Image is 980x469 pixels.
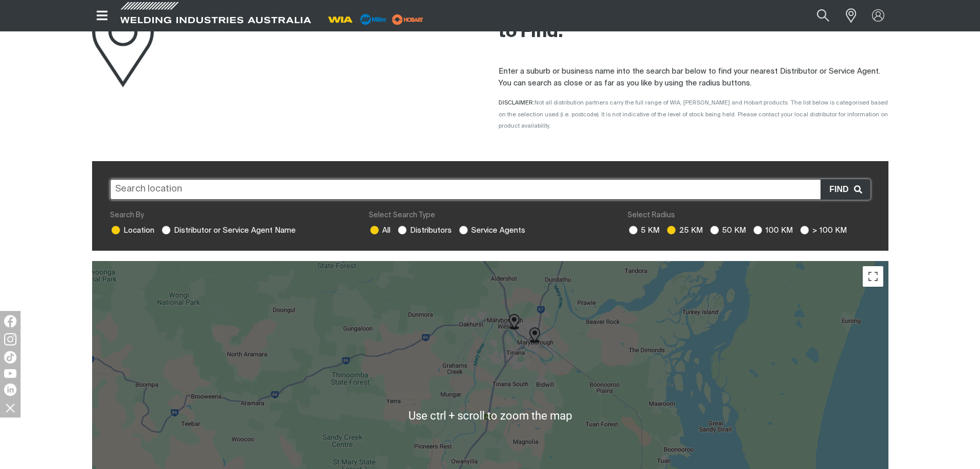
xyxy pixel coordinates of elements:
img: hide socials [2,399,19,416]
button: Find [821,180,869,199]
label: Distributors [397,227,452,234]
img: LinkedIn [4,384,16,396]
label: > 100 KM [799,227,847,234]
label: Location [110,227,154,234]
label: Service Agents [458,227,525,234]
label: Distributor or Service Agent Name [161,227,296,234]
img: Facebook [4,315,16,327]
button: Toggle fullscreen view [863,266,883,287]
label: 50 KM [709,227,746,234]
label: All [369,227,390,234]
label: 5 KM [628,227,660,234]
a: miller [389,15,426,23]
button: Search products [806,4,841,27]
input: Product name or item number... [792,4,840,27]
span: Not all distribution partners carry the full range of WIA, [PERSON_NAME] and Hobart products. The... [498,100,888,129]
div: Select Radius [628,210,870,221]
div: Select Search Type [369,210,611,221]
span: Find [829,183,853,196]
input: Search location [110,179,870,200]
div: Search By [110,210,352,221]
p: Enter a suburb or business name into the search bar below to find your nearest Distributor or Ser... [498,66,888,89]
img: Instagram [4,333,16,345]
label: 100 KM [752,227,793,234]
span: DISCLAIMER: [498,100,888,129]
img: TikTok [4,351,16,363]
img: miller [389,12,426,27]
img: YouTube [4,369,16,378]
label: 25 KM [666,227,703,234]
